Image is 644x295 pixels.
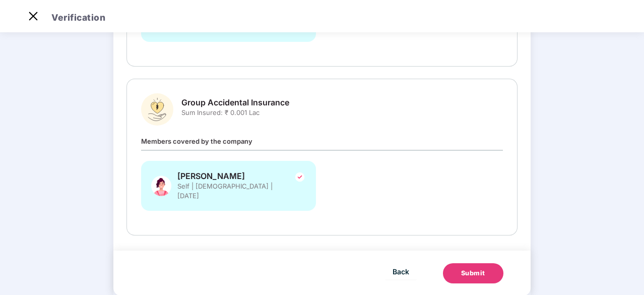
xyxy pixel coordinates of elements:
[141,93,173,126] img: svg+xml;base64,PHN2ZyBpZD0iR3JvdXBfQWNjaWRlbnRhbF9JbnN1cmFuY2UiIGRhdGEtbmFtZT0iR3JvdXAgQWNjaWRlbn...
[177,182,288,201] span: Self | [DEMOGRAPHIC_DATA] | [DATE]
[461,268,485,278] div: Submit
[151,171,171,201] img: svg+xml;base64,PHN2ZyB4bWxucz0iaHR0cDovL3d3dy53My5vcmcvMjAwMC9zdmciIHhtbG5zOnhsaW5rPSJodHRwOi8vd3...
[294,171,306,183] img: svg+xml;base64,PHN2ZyBpZD0iVGljay0yNHgyNCIgeG1sbnM9Imh0dHA6Ly93d3cudzMub3JnLzIwMDAvc3ZnIiB3aWR0aD...
[181,97,289,108] span: Group Accidental Insurance
[385,263,417,279] button: Back
[393,265,409,278] span: Back
[177,171,288,182] span: [PERSON_NAME]
[181,108,289,117] span: Sum Insured: ₹ 0.001 Lac
[141,137,252,145] span: Members covered by the company
[443,263,503,283] button: Submit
